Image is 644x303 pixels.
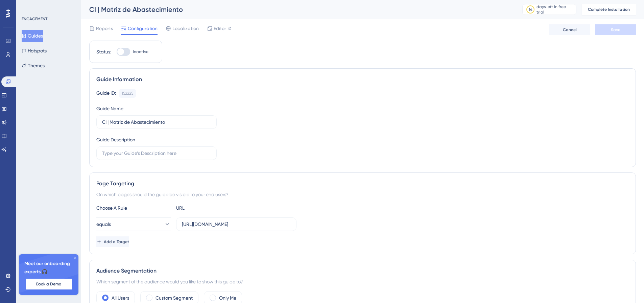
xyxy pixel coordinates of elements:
[96,180,629,188] div: Page Targeting
[219,294,236,302] label: Only Me
[96,220,111,228] span: equals
[96,204,171,212] div: Choose A Rule
[172,24,199,32] span: Localization
[133,49,148,54] span: Inactive
[96,48,111,56] div: Status:
[122,91,133,96] div: 152225
[24,260,73,276] span: Meet our onboarding experts 🎧
[96,89,116,98] div: Guide ID:
[549,24,590,35] button: Cancel
[96,24,113,32] span: Reports
[529,7,532,12] div: 14
[104,239,129,244] span: Add a Target
[102,118,211,126] input: Type your Guide’s Name here
[588,7,630,12] span: Complete Installation
[536,4,574,15] div: days left in free trial
[26,279,72,289] button: Book a Demo
[22,45,47,57] button: Hotspots
[22,16,47,22] div: ENGAGEMENT
[128,24,158,32] span: Configuration
[22,30,43,42] button: Guides
[96,236,129,247] button: Add a Target
[96,267,629,275] div: Audience Segmentation
[96,75,629,84] div: Guide Information
[156,294,193,302] label: Custom Segment
[112,294,129,302] label: All Users
[182,220,291,228] input: yourwebsite.com/path
[96,190,629,199] div: On which pages should the guide be visible to your end users?
[96,217,171,231] button: equals
[22,60,45,72] button: Themes
[89,5,505,14] div: CI | Matriz de Abastecimiento
[214,24,226,32] span: Editor
[102,149,211,157] input: Type your Guide’s Description here
[176,204,251,212] div: URL
[96,104,123,113] div: Guide Name
[36,281,61,287] span: Book a Demo
[563,27,577,32] span: Cancel
[96,278,629,286] div: Which segment of the audience would you like to show this guide to?
[582,4,636,15] button: Complete Installation
[595,24,636,35] button: Save
[611,27,620,32] span: Save
[96,136,135,144] div: Guide Description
